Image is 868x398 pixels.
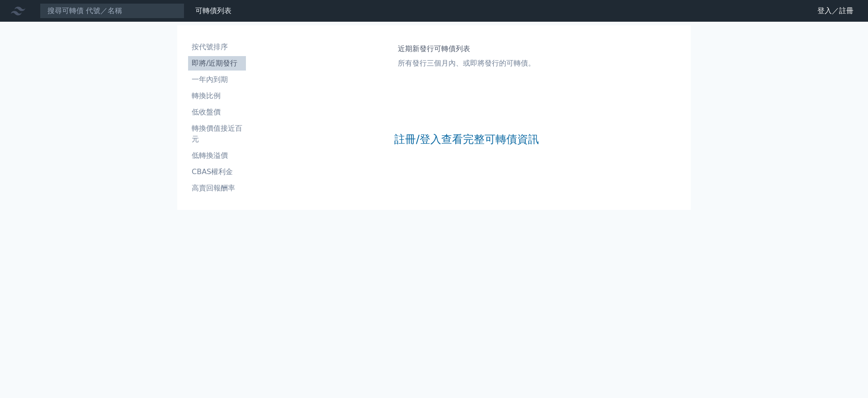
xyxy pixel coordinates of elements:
[188,90,246,101] li: 轉換比例
[188,40,246,54] a: 按代號排序
[188,165,246,179] a: CBAS權利金
[188,105,246,119] a: 低收盤價
[188,107,246,118] li: 低收盤價
[394,132,539,147] a: 註冊/登入查看完整可轉債資訊
[188,89,246,103] a: 轉換比例
[188,121,246,147] a: 轉換價值接近百元
[188,58,246,69] li: 即將/近期發行
[40,3,184,19] input: 搜尋可轉債 代號／名稱
[188,56,246,71] a: 即將/近期發行
[188,123,246,145] li: 轉換價值接近百元
[195,6,231,15] a: 可轉債列表
[188,72,246,87] a: 一年內到期
[188,74,246,85] li: 一年內到期
[188,148,246,163] a: 低轉換溢價
[188,183,246,194] li: 高賣回報酬率
[188,42,246,52] li: 按代號排序
[188,166,246,177] li: CBAS權利金
[398,58,535,69] p: 所有發行三個月內、或即將發行的可轉債。
[188,181,246,195] a: 高賣回報酬率
[188,150,246,161] li: 低轉換溢價
[398,43,535,54] h1: 近期新發行可轉債列表
[810,4,861,18] a: 登入／註冊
